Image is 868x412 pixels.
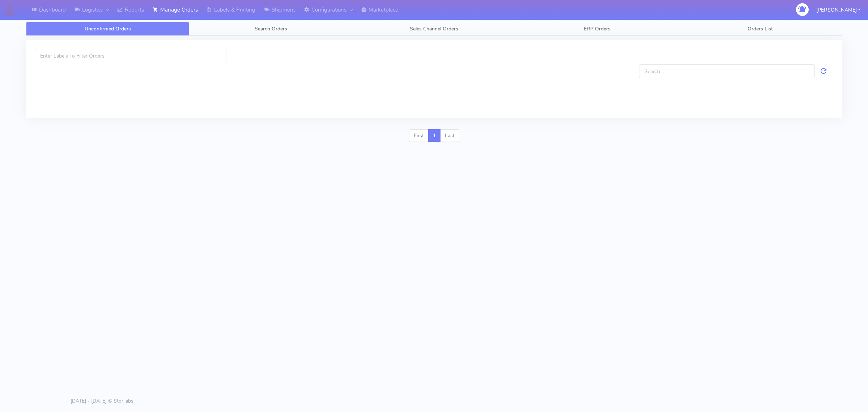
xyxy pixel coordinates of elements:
[35,49,226,62] input: Enter Labels To Filter Orders
[410,25,458,32] span: Sales Channel Orders
[428,129,441,142] a: 1
[748,25,773,32] span: Orders List
[255,25,287,32] span: Search Orders
[584,25,610,32] span: ERP Orders
[811,3,866,17] button: [PERSON_NAME]
[26,22,842,36] ul: Tabs
[639,64,815,78] input: Search
[85,25,131,32] span: Unconfirmed Orders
